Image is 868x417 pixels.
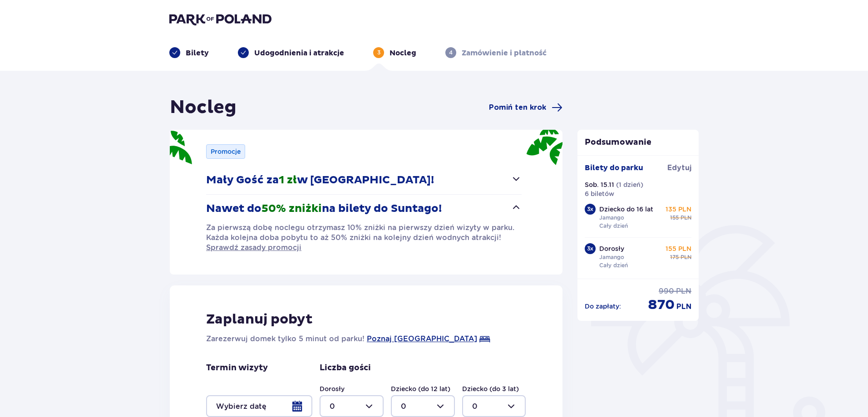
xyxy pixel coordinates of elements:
h1: Nocleg [170,96,237,119]
p: 155 PLN [666,244,691,253]
p: Jamango [599,253,624,261]
span: 50% zniżki [261,202,322,216]
a: Sprawdź zasady promocji [206,243,301,253]
span: 175 [670,253,679,261]
div: Nawet do50% zniżkina bilety do Suntago! [206,223,522,253]
p: Zarezerwuj domek tylko 5 minut od parku! [206,334,365,344]
p: 135 PLN [666,205,691,214]
label: Dziecko (do 12 lat) [391,384,450,393]
span: 155 [670,214,679,222]
p: Nocleg [390,48,416,58]
button: Nawet do50% zniżkina bilety do Suntago! [206,195,522,223]
p: Zaplanuj pobyt [206,311,313,328]
span: PLN [681,253,691,261]
p: Sob. 15.11 [585,180,614,189]
span: PLN [676,286,691,296]
p: Za pierwszą dobę noclegu otrzymasz 10% zniżki na pierwszy dzień wizyty w parku. Każda kolejna dob... [206,223,522,253]
img: Park of Poland logo [169,13,271,25]
p: Cały dzień [599,222,628,230]
span: 1 zł [279,173,297,187]
p: 3 [377,49,380,57]
span: Pomiń ten krok [489,103,546,113]
p: 6 biletów [585,189,614,198]
p: ( 1 dzień ) [616,180,643,189]
p: Dorosły [599,244,624,253]
p: Do zapłaty : [585,302,621,311]
p: Nawet do na bilety do Suntago! [206,202,442,216]
p: Zamówienie i płatność [462,48,547,58]
a: Poznaj [GEOGRAPHIC_DATA] [367,334,477,344]
span: 870 [648,296,675,314]
span: Edytuj [667,163,691,173]
p: Bilety do parku [585,163,643,173]
div: 3Nocleg [373,47,416,58]
p: Jamango [599,214,624,222]
div: 3 x [585,204,596,215]
div: Udogodnienia i atrakcje [238,47,344,58]
label: Dorosły [320,384,345,393]
p: Mały Gość za w [GEOGRAPHIC_DATA]! [206,173,434,187]
p: Udogodnienia i atrakcje [254,48,344,58]
div: 3 x [585,243,596,254]
div: Bilety [169,47,209,58]
p: Dziecko do 16 lat [599,205,653,214]
div: 4Zamówienie i płatność [445,47,547,58]
button: Mały Gość za1 złw [GEOGRAPHIC_DATA]! [206,166,522,194]
p: Cały dzień [599,261,628,270]
span: PLN [676,302,691,312]
p: Bilety [186,48,209,58]
p: Podsumowanie [577,137,699,148]
span: PLN [681,214,691,222]
span: 990 [659,286,674,296]
p: Liczba gości [320,363,371,373]
p: Promocje [211,147,241,156]
p: Termin wizyty [206,363,268,373]
a: Pomiń ten krok [489,102,562,113]
p: 4 [449,49,453,57]
label: Dziecko (do 3 lat) [462,384,519,393]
